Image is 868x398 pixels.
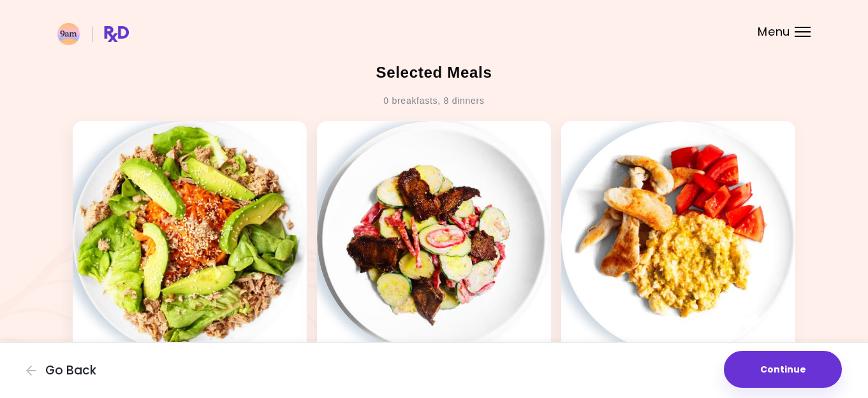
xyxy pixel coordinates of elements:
[758,26,790,38] span: Menu
[383,91,484,111] div: 0 breakfasts , 8 dinners
[45,364,96,378] span: Go Back
[724,351,842,388] button: Continue
[57,23,129,45] img: RxDiet
[376,62,492,83] h2: Selected Meals
[26,364,103,378] button: Go Back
